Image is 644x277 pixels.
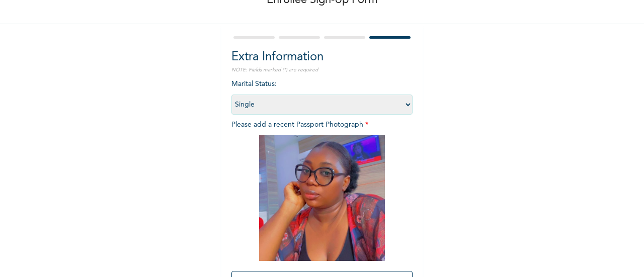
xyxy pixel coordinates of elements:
h2: Extra Information [231,48,413,66]
p: NOTE: Fields marked (*) are required [231,66,413,74]
img: Crop [259,135,385,261]
span: Marital Status : [231,80,413,108]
